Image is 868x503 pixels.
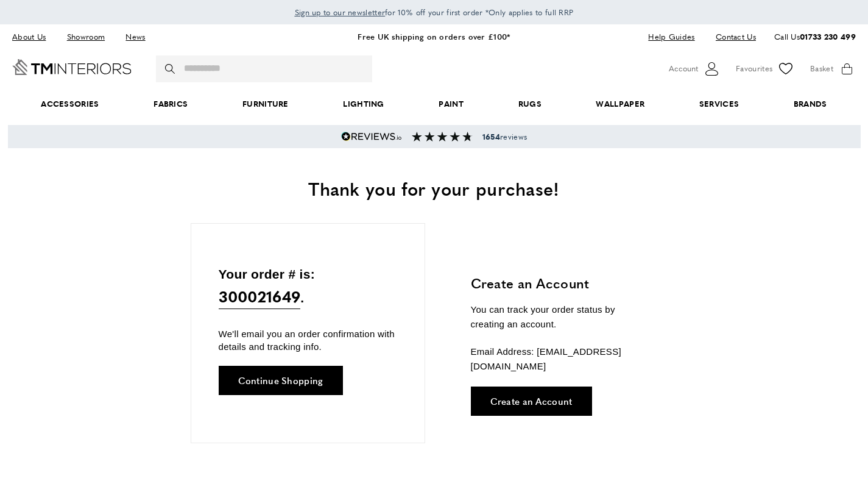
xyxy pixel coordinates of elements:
a: 01733 230 499 [800,30,856,42]
a: Continue Shopping [219,366,343,395]
span: Account [669,62,698,75]
a: Fabrics [126,85,215,123]
h3: Create an Account [471,274,651,293]
a: Create an Account [471,387,592,416]
a: Brands [766,85,854,123]
a: Services [672,85,766,123]
a: News [116,29,154,45]
a: Go to Home page [12,59,132,75]
p: Call Us [774,30,856,43]
span: Continue Shopping [238,376,323,385]
a: Contact Us [707,29,756,45]
a: Wallpaper [569,85,672,123]
a: Lighting [316,85,412,123]
button: Search [165,55,177,82]
a: Sign up to our newsletter [295,6,386,18]
span: Accessories [13,85,126,123]
a: Favourites [736,60,795,78]
span: Favourites [736,62,772,75]
a: Showroom [58,29,114,45]
span: for 10% off your first order *Only applies to full RRP [295,7,574,18]
p: Your order # is: . [219,264,397,310]
a: Furniture [215,85,316,123]
span: reviews [482,132,527,141]
span: Create an Account [490,396,573,405]
span: 300021649 [219,284,301,309]
span: Thank you for your purchase! [308,175,559,201]
button: Customer Account [669,60,721,78]
img: Reviews section [412,132,473,141]
a: Rugs [491,85,569,123]
a: Free UK shipping on orders over £100* [358,30,510,42]
strong: 1654 [482,131,500,142]
span: Sign up to our newsletter [295,7,386,18]
a: About Us [12,29,55,45]
img: Reviews.io 5 stars [341,132,402,141]
p: We'll email you an order confirmation with details and tracking info. [219,327,397,353]
p: Email Address: [EMAIL_ADDRESS][DOMAIN_NAME] [471,344,651,374]
p: You can track your order status by creating an account. [471,302,651,332]
a: Paint [412,85,491,123]
a: Help Guides [639,29,704,45]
